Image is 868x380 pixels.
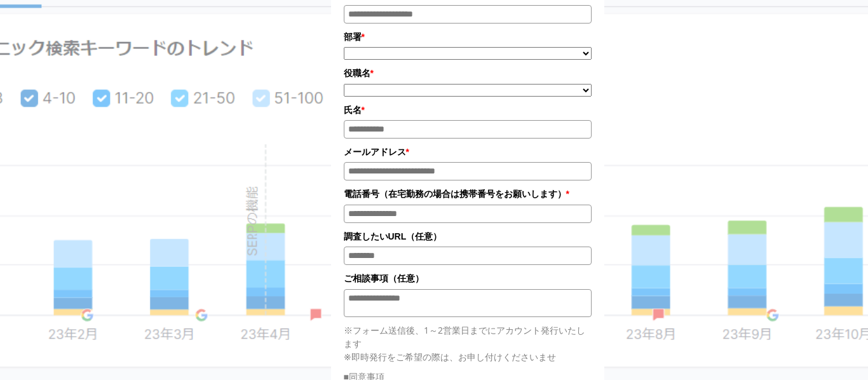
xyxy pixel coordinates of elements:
label: 氏名 [344,103,592,117]
label: ご相談事項（任意） [344,271,592,285]
label: メールアドレス [344,145,592,159]
p: ※フォーム送信後、1～2営業日までにアカウント発行いたします ※即時発行をご希望の際は、お申し付けくださいませ [344,323,592,363]
label: 部署 [344,30,592,44]
label: 電話番号（在宅勤務の場合は携帯番号をお願いします） [344,187,592,201]
label: 調査したいURL（任意） [344,229,592,243]
label: 役職名 [344,66,592,80]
